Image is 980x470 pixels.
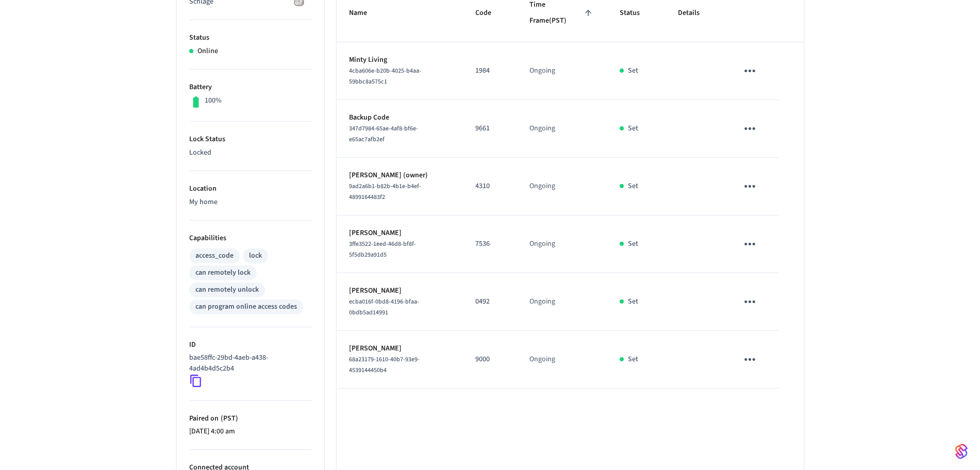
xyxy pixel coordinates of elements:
[475,181,505,192] p: 4310
[517,158,607,215] td: Ongoing
[349,170,451,181] p: [PERSON_NAME] (owner)
[349,228,451,239] p: [PERSON_NAME]
[189,197,312,208] p: My home
[475,354,505,365] p: 9000
[628,354,638,365] p: Set
[517,331,607,389] td: Ongoing
[189,426,312,437] p: [DATE] 4:00 am
[189,32,312,43] p: Status
[620,5,653,21] span: Status
[219,413,238,424] span: ( PST )
[349,182,421,202] span: 9ad2a6b1-b82b-4b1e-b4ef-4899164483f2
[195,250,234,261] div: access_code
[517,100,607,158] td: Ongoing
[189,82,312,93] p: Battery
[349,66,421,86] span: 4cba606e-b20b-4025-b4aa-59bbc8a575c1
[517,42,607,100] td: Ongoing
[475,123,505,134] p: 9661
[349,355,420,375] span: 68a23179-1610-40b7-93e9-4539144450b4
[349,297,419,317] span: ecba016f-0bd8-4196-bfaa-0bdb5ad14991
[249,250,262,261] div: lock
[189,352,308,374] p: bae58ffc-29bd-4aeb-a438-4ad4b4d5c2b4
[349,5,380,21] span: Name
[349,124,418,144] span: 347d7984-65ae-4af8-bf6e-e65ac7afb2ef
[349,286,451,296] p: [PERSON_NAME]
[475,65,505,76] p: 1984
[195,284,259,295] div: can remotely unlock
[628,181,638,192] p: Set
[678,5,713,21] span: Details
[349,55,451,65] p: Minty Living
[189,233,312,244] p: Capabilities
[205,95,222,106] p: 100%
[195,267,251,278] div: can remotely lock
[628,65,638,76] p: Set
[189,340,312,350] p: ID
[189,134,312,145] p: Lock Status
[628,123,638,134] p: Set
[475,239,505,249] p: 7536
[189,183,312,194] p: Location
[189,413,312,424] p: Paired on
[195,301,297,312] div: can program online access codes
[197,46,218,57] p: Online
[517,273,607,331] td: Ongoing
[349,240,416,259] span: 3ffe3522-1eed-46d8-bf8f-5f5db29a91d5
[628,296,638,307] p: Set
[349,112,451,123] p: Backup Code
[955,443,968,460] img: SeamLogoGradient.69752ec5.svg
[628,239,638,249] p: Set
[517,215,607,273] td: Ongoing
[189,147,312,158] p: Locked
[349,343,451,354] p: [PERSON_NAME]
[475,5,505,21] span: Code
[475,296,505,307] p: 0492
